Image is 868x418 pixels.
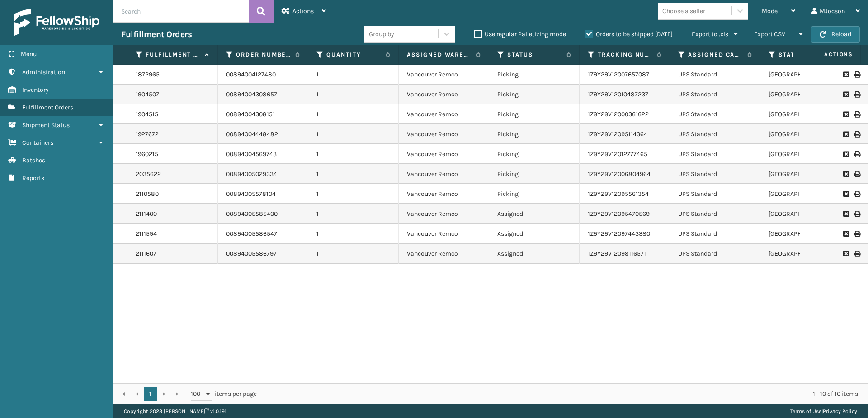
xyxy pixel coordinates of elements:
[399,85,489,104] td: Vancouver Remco
[760,204,851,224] td: [GEOGRAPHIC_DATA]
[588,71,649,78] a: 1Z9Y29V12007657087
[218,164,308,184] td: 00894005029334
[823,408,857,414] a: Privacy Policy
[124,404,226,418] p: Copyright 2023 [PERSON_NAME]™ v 1.0.191
[308,244,399,264] td: 1
[191,389,204,399] span: 100
[588,190,649,198] a: 1Z9Y29V12095561354
[22,86,49,94] span: Inventory
[670,224,760,244] td: UPS Standard
[218,224,308,244] td: 00894005586547
[588,230,650,237] a: 1Z9Y29V12097443380
[811,26,860,43] button: Reload
[588,170,651,178] a: 1Z9Y29V12006804964
[218,65,308,85] td: 00894004127480
[688,51,743,59] label: Assigned Carrier Service
[218,124,308,144] td: 00894004448482
[854,231,859,237] i: Print Label
[121,29,192,40] h3: Fulfillment Orders
[399,104,489,124] td: Vancouver Remco
[489,65,580,85] td: Picking
[843,91,849,98] i: Request to Be Cancelled
[369,29,394,39] div: Group by
[489,244,580,264] td: Assigned
[843,111,849,118] i: Request to Be Cancelled
[22,104,73,111] span: Fulfillment Orders
[136,170,161,179] a: 2035622
[670,85,760,104] td: UPS Standard
[136,249,156,258] a: 2111607
[489,124,580,144] td: Picking
[670,244,760,264] td: UPS Standard
[854,251,859,257] i: Print Label
[326,51,381,59] label: Quantity
[588,130,647,138] a: 1Z9Y29V12095114364
[218,144,308,164] td: 00894004569743
[218,204,308,224] td: 00894005585400
[22,121,70,129] span: Shipment Status
[136,110,158,119] a: 1904515
[662,6,705,16] div: Choose a seller
[598,51,652,59] label: Tracking Number
[843,71,849,78] i: Request to Be Cancelled
[144,387,157,401] a: 1
[308,144,399,164] td: 1
[308,224,399,244] td: 1
[136,70,160,79] a: 1872965
[22,157,45,164] span: Batches
[762,7,778,15] span: Mode
[407,51,472,59] label: Assigned Warehouse
[670,104,760,124] td: UPS Standard
[136,190,159,199] a: 2110580
[22,174,44,182] span: Reports
[670,204,760,224] td: UPS Standard
[588,110,649,118] a: 1Z9Y29V12000361622
[218,85,308,104] td: 00894004308657
[854,211,859,217] i: Print Label
[399,144,489,164] td: Vancouver Remco
[843,151,849,157] i: Request to Be Cancelled
[854,71,859,78] i: Print Label
[760,164,851,184] td: [GEOGRAPHIC_DATA]
[778,51,833,59] label: State
[854,151,859,157] i: Print Label
[236,51,291,59] label: Order Number
[146,51,200,59] label: Fulfillment Order Id
[474,30,566,38] label: Use regular Palletizing mode
[790,408,821,414] a: Terms of Use
[399,164,489,184] td: Vancouver Remco
[489,184,580,204] td: Picking
[790,404,857,418] div: |
[136,150,158,159] a: 1960215
[399,65,489,85] td: Vancouver Remco
[136,229,157,238] a: 2111594
[754,30,785,38] span: Export CSV
[843,191,849,197] i: Request to Be Cancelled
[760,65,851,85] td: [GEOGRAPHIC_DATA]
[760,224,851,244] td: [GEOGRAPHIC_DATA]
[136,90,159,99] a: 1904507
[760,244,851,264] td: [GEOGRAPHIC_DATA]
[760,104,851,124] td: [GEOGRAPHIC_DATA]
[489,224,580,244] td: Assigned
[760,144,851,164] td: [GEOGRAPHIC_DATA]
[588,150,647,158] a: 1Z9Y29V12012777465
[308,65,399,85] td: 1
[489,85,580,104] td: Picking
[489,104,580,124] td: Picking
[854,111,859,118] i: Print Label
[670,184,760,204] td: UPS Standard
[308,164,399,184] td: 1
[218,104,308,124] td: 00894004308151
[489,164,580,184] td: Picking
[136,209,157,218] a: 2111400
[489,144,580,164] td: Picking
[760,124,851,144] td: [GEOGRAPHIC_DATA]
[14,9,99,36] img: logo
[843,251,849,257] i: Request to Be Cancelled
[136,130,159,139] a: 1927672
[399,124,489,144] td: Vancouver Remco
[399,244,489,264] td: Vancouver Remco
[269,389,858,399] div: 1 - 10 of 10 items
[843,211,849,217] i: Request to Be Cancelled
